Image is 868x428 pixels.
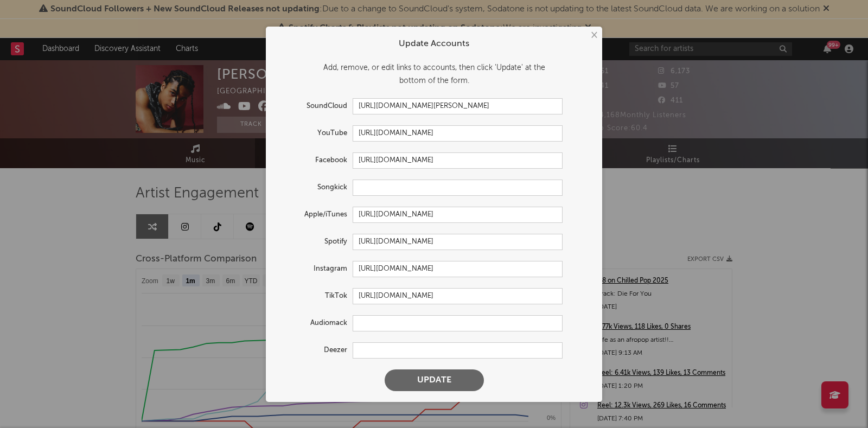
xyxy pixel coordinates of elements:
[277,181,353,194] label: Songkick
[277,154,353,167] label: Facebook
[277,61,591,87] div: Add, remove, or edit links to accounts, then click 'Update' at the bottom of the form.
[277,290,353,303] label: TikTok
[277,263,353,276] label: Instagram
[277,235,353,248] label: Spotify
[277,208,353,221] label: Apple/iTunes
[277,37,591,50] div: Update Accounts
[277,317,353,330] label: Audiomack
[588,29,599,41] button: ×
[277,344,353,357] label: Deezer
[385,369,484,391] button: Update
[277,127,353,140] label: YouTube
[277,100,353,113] label: SoundCloud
